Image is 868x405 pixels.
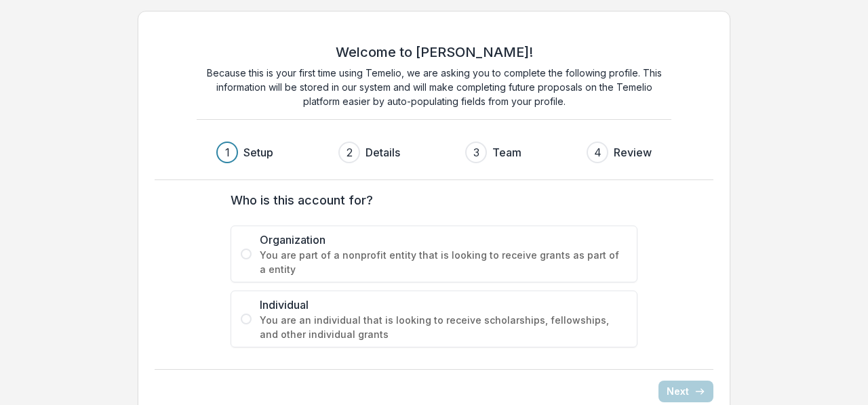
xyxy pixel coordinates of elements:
[225,144,230,161] div: 1
[231,191,629,209] label: Who is this account for?
[216,142,652,163] div: Progress
[243,144,273,161] h3: Setup
[492,144,521,161] h3: Team
[347,144,353,161] div: 2
[594,144,601,161] div: 4
[260,297,627,313] span: Individual
[197,66,671,108] p: Because this is your first time using Temelio, we are asking you to complete the following profil...
[473,144,479,161] div: 3
[260,313,627,341] span: You are an individual that is looking to receive scholarships, fellowships, and other individual ...
[260,248,627,276] span: You are part of a nonprofit entity that is looking to receive grants as part of a entity
[614,144,652,161] h3: Review
[658,381,713,402] button: Next
[336,44,533,60] h2: Welcome to [PERSON_NAME]!
[260,232,627,248] span: Organization
[366,144,400,161] h3: Details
